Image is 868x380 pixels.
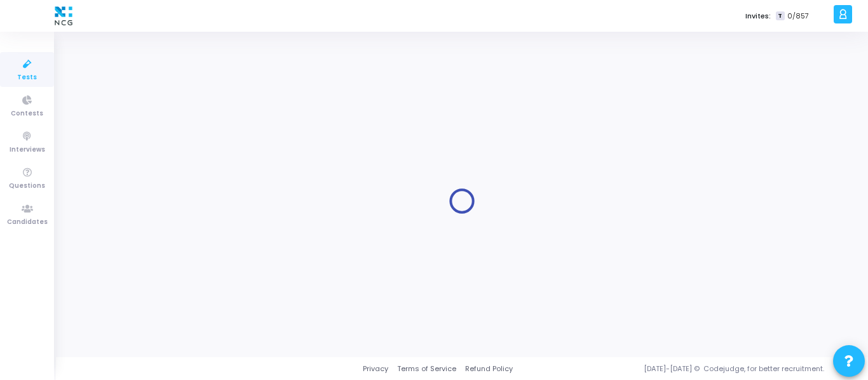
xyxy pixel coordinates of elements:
[745,11,771,22] label: Invites:
[776,11,784,21] span: T
[787,11,809,22] span: 0/857
[513,364,852,374] div: [DATE]-[DATE] © Codejudge, for better recruitment.
[7,217,48,228] span: Candidates
[9,181,45,192] span: Questions
[51,3,76,29] img: logo
[363,364,388,374] a: Privacy
[11,108,43,119] span: Contests
[17,72,37,83] span: Tests
[465,364,513,374] a: Refund Policy
[10,145,45,155] span: Interviews
[397,364,456,374] a: Terms of Service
